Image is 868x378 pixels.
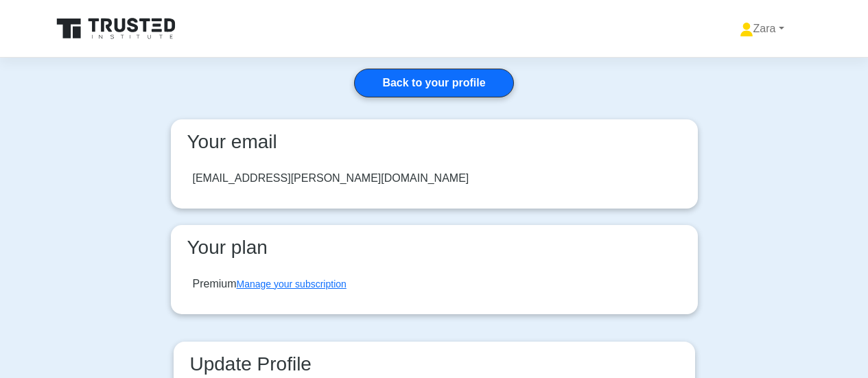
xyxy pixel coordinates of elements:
[237,279,347,290] a: Manage your subscription
[185,353,684,376] h3: Update Profile
[707,15,817,43] a: Zara
[354,69,513,97] a: Back to your profile
[182,236,687,259] h3: Your plan
[182,130,687,154] h3: Your email
[193,170,469,187] div: [EMAIL_ADDRESS][PERSON_NAME][DOMAIN_NAME]
[193,276,347,292] div: Premium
